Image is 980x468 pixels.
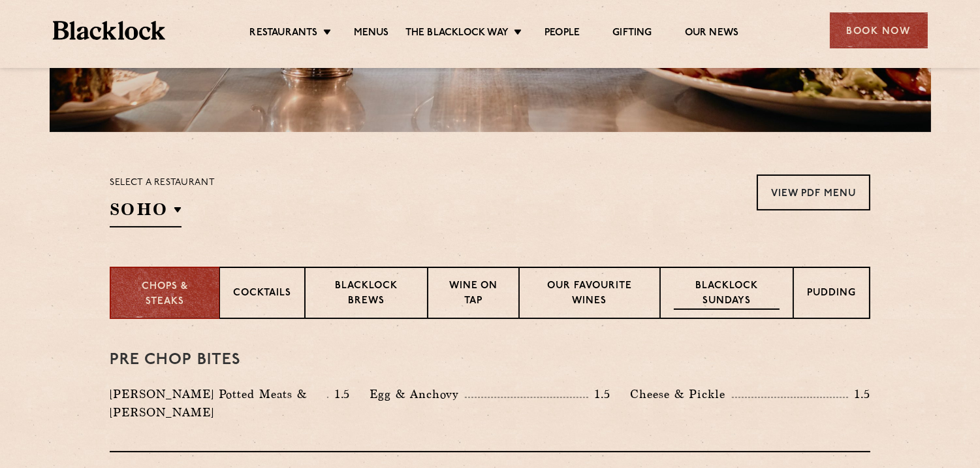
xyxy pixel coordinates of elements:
p: 1.5 [328,386,351,403]
p: Blacklock Brews [319,279,414,310]
p: Cocktails [233,286,291,303]
p: Cheese & Pickle [630,385,732,403]
p: Select a restaurant [110,175,215,192]
h2: SOHO [110,198,182,227]
p: Wine on Tap [441,279,505,310]
p: 1.5 [588,386,610,403]
p: [PERSON_NAME] Potted Meats & [PERSON_NAME] [110,385,327,422]
a: Menus [354,27,389,41]
a: Restaurants [250,27,318,41]
p: Egg & Anchovy [370,385,465,403]
a: View PDF Menu [757,175,870,210]
a: The Blacklock Way [405,27,509,41]
a: Gifting [612,27,652,41]
p: Our favourite wines [533,279,646,310]
p: Pudding [807,286,856,303]
p: Blacklock Sundays [674,279,780,310]
h3: Pre Chop Bites [110,352,870,369]
a: Our News [685,27,739,41]
a: People [545,27,580,41]
p: Chops & Steaks [124,280,206,309]
p: 1.5 [848,386,870,403]
div: Book Now [830,12,928,48]
img: BL_Textured_Logo-footer-cropped.svg [53,21,166,40]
